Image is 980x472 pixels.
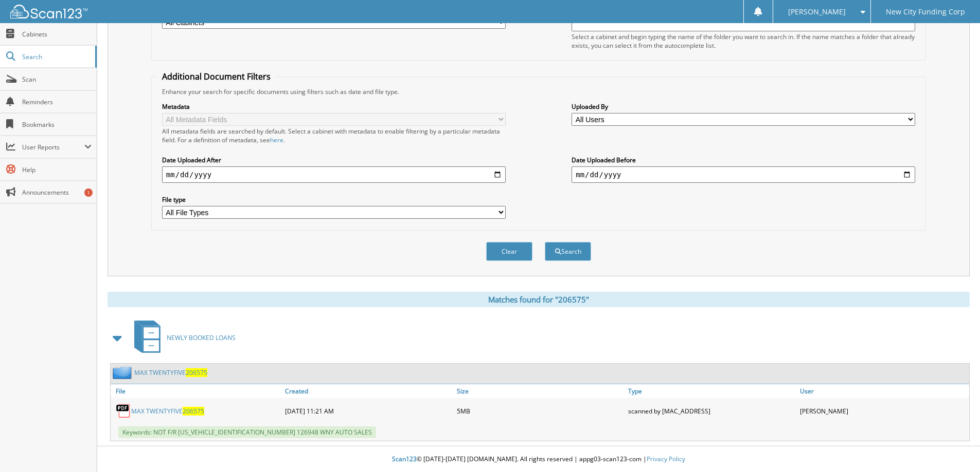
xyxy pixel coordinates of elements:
div: [DATE] 11:21 AM [282,401,454,421]
legend: Additional Document Filters [157,71,276,82]
span: Help [22,165,92,174]
label: Date Uploaded After [162,156,506,164]
span: Announcements [22,188,92,197]
img: scan123-logo-white.svg [10,5,87,18]
span: NEWLY BOOKED LOANS [167,333,236,342]
label: Date Uploaded Before [572,156,915,164]
a: MAX TWENTYFIVE206575 [134,368,207,377]
span: New City Funding Corp [886,9,965,15]
label: File type [162,195,506,204]
div: Enhance your search for specific documents using filters such as date and file type. [157,87,920,96]
img: folder2.png [113,366,134,379]
span: Cabinets [22,30,92,39]
span: Scan [22,75,92,84]
span: User Reports [22,143,84,152]
label: Uploaded By [572,102,915,111]
div: scanned by [MAC_ADDRESS] [626,401,797,421]
span: Keywords: NOT F/R [US_VEHICLE_IDENTIFICATION_NUMBER] 126948 WNY AUTO SALES [118,426,376,438]
a: here [270,136,283,144]
input: start [162,166,506,183]
a: File [111,384,282,398]
label: Metadata [162,102,506,111]
div: Select a cabinet and begin typing the name of the folder you want to search in. If the name match... [572,32,915,50]
span: 206575 [186,368,207,377]
div: All metadata fields are searched by default. Select a cabinet with metadata to enable filtering b... [162,127,506,144]
iframe: Chat Widget [929,423,980,472]
a: Privacy Policy [647,455,685,463]
a: User [797,384,969,398]
span: Scan123 [392,455,417,463]
span: Bookmarks [22,120,92,129]
a: NEWLY BOOKED LOANS [128,317,236,358]
button: Search [545,242,591,261]
button: Clear [486,242,532,261]
div: Matches found for "206575" [108,292,970,307]
div: [PERSON_NAME] [797,401,969,421]
a: Size [454,384,626,398]
a: MAX TWENTYFIVE206575 [131,407,204,416]
a: Created [282,384,454,398]
span: Search [22,52,90,61]
a: Type [626,384,797,398]
span: 206575 [183,407,204,416]
div: © [DATE]-[DATE] [DOMAIN_NAME]. All rights reserved | appg03-scan123-com | [97,447,980,472]
img: PDF.png [116,403,131,419]
input: end [572,166,915,183]
span: [PERSON_NAME] [788,9,846,15]
span: Reminders [22,98,92,106]
div: 1 [84,188,93,197]
div: 5MB [454,401,626,421]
